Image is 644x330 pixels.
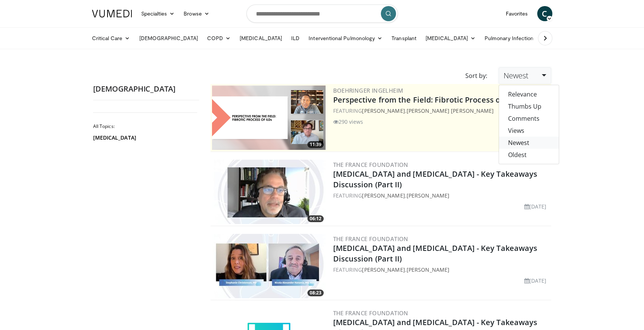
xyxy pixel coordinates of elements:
[92,10,132,17] img: VuMedi Logo
[333,243,538,264] a: [MEDICAL_DATA] and [MEDICAL_DATA] - Key Takeaways Discussion (Part II)
[307,290,324,296] span: 08:23
[504,70,529,81] span: Newest
[460,67,493,84] div: Sort by:
[235,31,287,46] a: [MEDICAL_DATA]
[333,107,550,115] div: FEATURING ,
[333,87,404,94] a: Boehringer Ingelheim
[362,266,405,273] a: [PERSON_NAME]
[246,5,398,23] input: Search topics, interventions
[524,202,547,210] li: [DATE]
[333,191,550,199] div: FEATURING ,
[93,134,195,142] a: [MEDICAL_DATA]
[212,234,326,298] img: e7444e07-f04f-4576-90d0-401775e12cdd.300x170_q85_crop-smart_upscale.jpg
[93,84,199,94] h2: [DEMOGRAPHIC_DATA]
[287,31,304,46] a: ILD
[499,125,559,137] a: Views
[362,192,405,199] a: [PERSON_NAME]
[212,86,326,150] a: 11:39
[333,235,409,243] a: The France Foundation
[524,277,547,285] li: [DATE]
[333,118,363,126] li: 290 views
[137,6,179,21] a: Specialties
[499,88,559,100] a: Relevance
[212,86,326,150] img: 0d260a3c-dea8-4d46-9ffd-2859801fb613.png.300x170_q85_crop-smart_upscale.png
[179,6,214,21] a: Browse
[421,31,480,46] a: [MEDICAL_DATA]
[387,31,421,46] a: Transplant
[333,309,409,317] a: The France Foundation
[499,112,559,125] a: Comments
[135,31,203,46] a: [DEMOGRAPHIC_DATA]
[203,31,235,46] a: COPD
[307,215,324,222] span: 06:12
[307,141,324,148] span: 11:39
[407,107,494,114] a: [PERSON_NAME] [PERSON_NAME]
[499,100,559,112] a: Thumbs Up
[304,31,387,46] a: Interventional Pulmonology
[362,107,405,114] a: [PERSON_NAME]
[499,67,551,84] a: Newest
[407,266,449,273] a: [PERSON_NAME]
[407,192,449,199] a: [PERSON_NAME]
[93,123,197,129] h2: All Topics:
[333,95,521,105] a: Perspective from the Field: Fibrotic Process of ILDs
[333,161,409,168] a: The France Foundation
[212,234,326,298] a: 08:23
[333,266,550,274] div: FEATURING ,
[501,6,533,21] a: Favorites
[212,160,326,224] img: ff09ca4b-194e-4a14-a3be-197bf6e2d799.300x170_q85_crop-smart_upscale.jpg
[499,137,559,149] a: Newest
[499,149,559,161] a: Oldest
[333,169,538,190] a: [MEDICAL_DATA] and [MEDICAL_DATA] - Key Takeaways Discussion (Part II)
[537,6,552,21] a: C
[212,160,326,224] a: 06:12
[87,31,135,46] a: Critical Care
[480,31,546,46] a: Pulmonary Infection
